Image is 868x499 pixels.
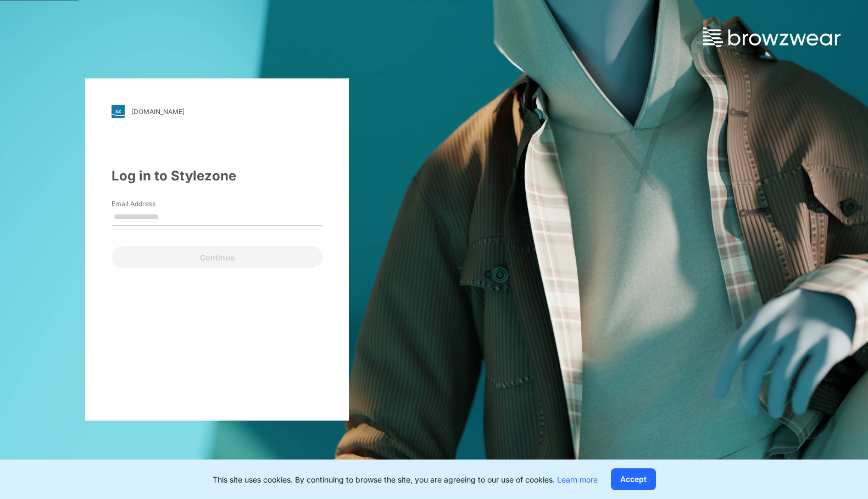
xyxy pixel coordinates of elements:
[112,199,188,209] label: Email Address
[213,474,598,485] p: This site uses cookies. By continuing to browse the site, you are agreeing to our use of cookies.
[131,107,185,116] div: [DOMAIN_NAME]
[611,468,656,490] button: Accept
[112,166,322,186] div: Log in to Stylezone
[557,475,598,484] a: Learn more
[112,105,322,118] a: [DOMAIN_NAME]
[112,105,125,118] img: svg+xml;base64,PHN2ZyB3aWR0aD0iMjgiIGhlaWdodD0iMjgiIHZpZXdCb3g9IjAgMCAyOCAyOCIgZmlsbD0ibm9uZSIgeG...
[703,27,841,47] img: browzwear-logo.73288ffb.svg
